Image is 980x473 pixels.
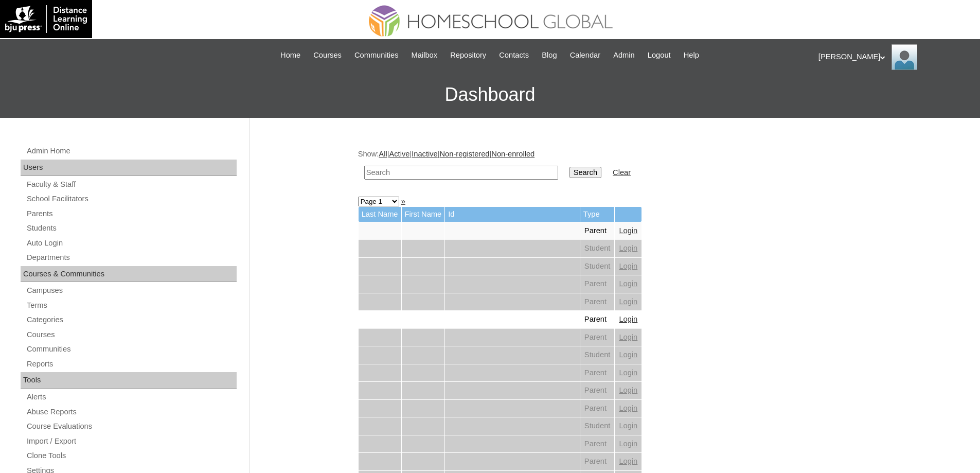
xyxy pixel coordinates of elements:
span: Blog [542,49,557,61]
input: Search [569,167,601,178]
a: Login [619,262,637,270]
a: Calendar [565,49,605,61]
td: Parent [580,311,615,328]
a: Communities [26,343,237,356]
a: Active [389,150,409,158]
a: Login [619,351,637,359]
td: Student [580,258,615,275]
span: Home [280,49,300,61]
span: Communities [354,49,399,61]
td: Student [580,417,615,435]
a: Campuses [26,284,237,297]
a: Login [619,244,637,252]
td: Parent [580,222,615,240]
span: Help [684,49,699,61]
a: Parents [26,207,237,220]
a: Login [619,457,637,465]
a: Login [619,440,637,448]
span: Mailbox [412,49,438,61]
td: Parent [580,364,615,382]
td: First Name [402,207,445,222]
a: Non-registered [440,150,490,158]
a: Courses [26,328,237,341]
td: Parent [580,329,615,346]
a: Clear [613,168,631,177]
td: Student [580,240,615,257]
div: Users [21,160,237,176]
h3: Dashboard [5,72,975,118]
td: Parent [580,400,615,417]
a: Help [679,49,704,61]
a: Import / Export [26,435,237,448]
a: Logout [643,49,676,61]
span: Repository [450,49,486,61]
td: Parent [580,453,615,470]
td: Id [445,207,580,222]
a: Blog [537,49,562,61]
a: Admin Home [26,145,237,157]
td: Parent [580,382,615,399]
a: Faculty & Staff [26,178,237,191]
td: Last Name [359,207,401,222]
span: Calendar [570,49,600,61]
input: Search [364,166,558,180]
a: Categories [26,313,237,326]
a: Login [619,369,637,377]
a: Login [619,333,637,341]
a: Inactive [412,150,438,158]
a: Departments [26,251,237,264]
a: Login [619,422,637,430]
a: Contacts [494,49,534,61]
a: Login [619,226,637,235]
span: Logout [648,49,671,61]
div: Courses & Communities [21,266,237,283]
a: » [401,197,405,205]
a: Communities [349,49,404,61]
a: School Facilitators [26,192,237,205]
span: Admin [613,49,635,61]
a: Login [619,386,637,394]
td: Student [580,346,615,364]
a: Admin [608,49,640,61]
td: Parent [580,293,615,311]
a: Clone Tools [26,449,237,462]
a: Home [275,49,306,61]
a: Auto Login [26,237,237,250]
img: logo-white.png [5,5,87,33]
a: Terms [26,299,237,312]
a: Students [26,222,237,235]
a: Login [619,279,637,288]
td: Parent [580,435,615,453]
a: Non-enrolled [491,150,534,158]
div: Tools [21,372,237,389]
a: Alerts [26,391,237,404]
a: Repository [445,49,491,61]
a: Courses [308,49,347,61]
a: Login [619,315,637,323]
span: Contacts [499,49,529,61]
td: Type [580,207,615,222]
div: Show: | | | | [358,149,867,185]
span: Courses [313,49,342,61]
a: Abuse Reports [26,406,237,418]
a: Login [619,404,637,412]
a: Reports [26,358,237,371]
td: Parent [580,275,615,293]
a: All [379,150,387,158]
a: Mailbox [406,49,443,61]
div: [PERSON_NAME] [818,44,970,70]
a: Course Evaluations [26,420,237,433]
img: Ariane Ebuen [892,44,917,70]
a: Login [619,297,637,306]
